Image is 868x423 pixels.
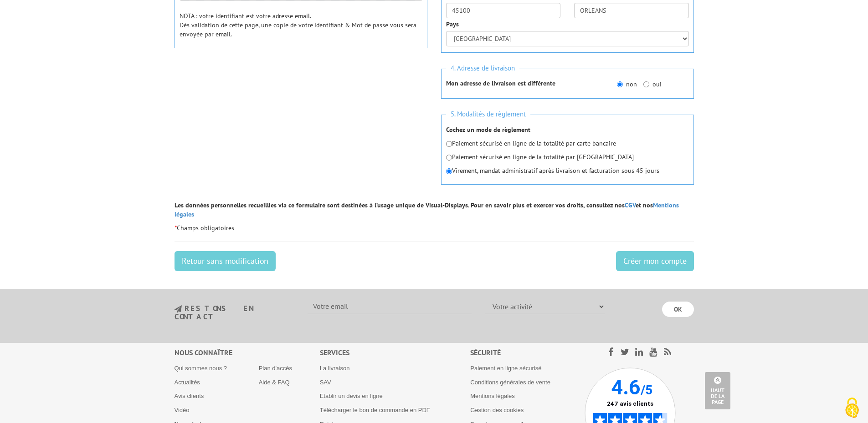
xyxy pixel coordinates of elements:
label: Pays [446,20,459,29]
a: Conditions générales de vente [470,379,550,386]
img: Cookies (fenêtre modale) [841,397,863,419]
div: Nous connaître [175,347,320,358]
a: Actualités [175,379,200,386]
button: Cookies (fenêtre modale) [836,393,868,423]
a: La livraison [320,365,350,372]
strong: Mon adresse de livraison est différente [446,79,555,87]
a: Télécharger le bon de commande en PDF [320,407,430,413]
p: Champs obligatoires [175,223,694,232]
a: Mentions légales [175,201,679,218]
iframe: reCAPTCHA [175,64,313,100]
a: Qui sommes nous ? [175,365,227,372]
p: Paiement sécurisé en ligne de la totalité par carte bancaire [446,139,689,148]
input: Votre email [308,299,472,314]
a: Paiement en ligne sécurisé [470,365,541,372]
strong: Cochez un mode de règlement [446,126,530,134]
a: Retour sans modification [175,251,276,271]
img: newsletter.jpg [175,305,182,313]
label: oui [643,80,662,89]
div: Sécurité [470,347,585,358]
p: NOTA : votre identifiant est votre adresse email. Dès validation de cette page, une copie de votr... [180,11,422,39]
span: 5. Modalités de règlement [446,108,530,121]
a: Aide & FAQ [259,379,290,386]
input: Créer mon compte [616,251,694,271]
input: oui [643,81,649,87]
p: Virement, mandat administratif après livraison et facturation sous 45 jours [446,166,689,175]
a: Vidéo [175,407,190,413]
a: Mentions légales [470,393,515,399]
a: Plan d'accès [259,365,292,372]
a: Avis clients [175,393,204,399]
h3: restons en contact [175,305,294,321]
a: SAV [320,379,331,386]
input: non [617,81,623,87]
a: Etablir un devis en ligne [320,393,383,399]
span: 4. Adresse de livraison [446,62,519,75]
a: Haut de la page [705,372,730,409]
a: CGV [625,201,636,209]
a: Gestion des cookies [470,407,524,413]
p: Paiement sécurisé en ligne de la totalité par [GEOGRAPHIC_DATA] [446,152,689,161]
input: OK [662,302,694,317]
div: Services [320,347,471,358]
label: non [617,80,637,89]
strong: Les données personnelles recueillies via ce formulaire sont destinées à l’usage unique de Visual-... [175,201,679,218]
